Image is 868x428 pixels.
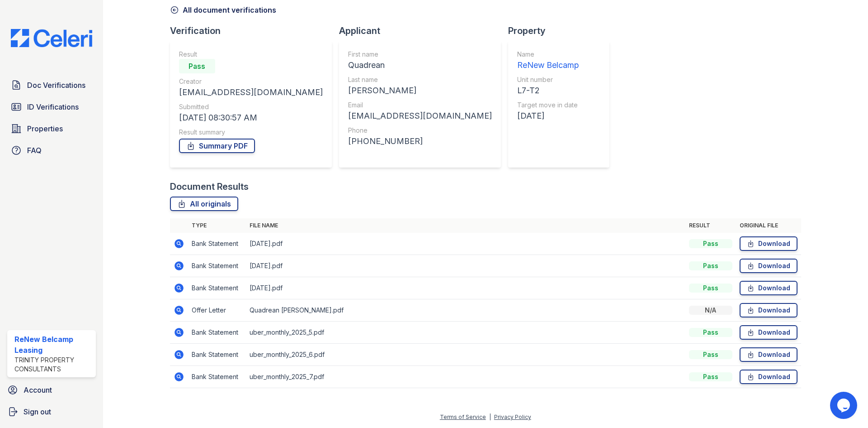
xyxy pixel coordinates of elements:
div: [PHONE_NUMBER] [348,135,492,148]
div: Pass [689,328,732,337]
a: Download [740,281,797,295]
td: uber_monthly_2025_6.pdf [246,344,685,366]
div: [DATE] [517,110,579,122]
div: | [489,414,491,420]
div: Pass [689,239,732,248]
a: Download [740,347,797,362]
td: uber_monthly_2025_7.pdf [246,366,685,388]
a: Doc Verifications [7,76,96,94]
div: First name [348,50,492,59]
div: Pass [689,372,732,381]
a: Summary PDF [179,139,255,153]
td: Bank Statement [188,233,246,255]
span: Sign out [24,406,51,417]
a: Download [740,325,797,340]
td: Quadrean [PERSON_NAME].pdf [246,299,685,322]
div: Document Results [170,180,249,193]
div: L7-T2 [517,84,579,97]
a: FAQ [7,141,96,159]
div: Pass [689,350,732,359]
div: Creator [179,77,323,86]
td: uber_monthly_2025_5.pdf [246,322,685,344]
a: Download [740,236,797,251]
div: Applicant [339,24,508,37]
a: Download [740,259,797,273]
td: Bank Statement [188,366,246,388]
div: [PERSON_NAME] [348,84,492,97]
th: File name [246,218,685,233]
td: [DATE].pdf [246,233,685,255]
div: Phone [348,126,492,135]
iframe: chat widget [830,392,859,419]
div: Last name [348,75,492,84]
a: Name ReNew Belcamp [517,50,579,72]
td: [DATE].pdf [246,255,685,277]
div: [EMAIL_ADDRESS][DOMAIN_NAME] [179,86,323,99]
th: Result [685,218,736,233]
span: ID Verifications [27,101,79,112]
div: Quadrean [348,59,492,72]
img: CE_Logo_Blue-a8612792a0a2168367f1c8372b55b34899dd931a85d93a1a3d3e32e68fde9ad4.png [4,29,99,47]
a: ID Verifications [7,98,96,116]
div: Pass [179,59,215,73]
div: [EMAIL_ADDRESS][DOMAIN_NAME] [348,110,492,122]
div: Pass [689,284,732,293]
div: Trinity Property Consultants [14,356,92,374]
div: Email [348,101,492,110]
div: [DATE] 08:30:57 AM [179,111,323,124]
span: Properties [27,123,63,134]
a: Download [740,370,797,384]
span: Doc Verifications [27,80,85,91]
div: N/A [689,306,732,315]
span: Account [24,385,52,395]
td: [DATE].pdf [246,277,685,299]
a: Properties [7,120,96,138]
a: Terms of Service [440,414,486,420]
a: All document verifications [170,5,276,15]
div: Target move in date [517,101,579,110]
td: Bank Statement [188,277,246,299]
a: Privacy Policy [494,414,531,420]
div: Pass [689,261,732,270]
span: FAQ [27,145,42,156]
div: ReNew Belcamp Leasing [14,334,92,356]
a: All originals [170,197,238,211]
div: Result [179,50,323,59]
div: Verification [170,24,339,37]
th: Type [188,218,246,233]
div: Property [508,24,617,37]
div: Submitted [179,102,323,111]
td: Bank Statement [188,344,246,366]
a: Sign out [4,403,99,421]
td: Bank Statement [188,255,246,277]
th: Original file [736,218,801,233]
div: Name [517,50,579,59]
div: ReNew Belcamp [517,59,579,72]
a: Account [4,381,99,399]
a: Download [740,303,797,317]
div: Unit number [517,75,579,84]
td: Bank Statement [188,322,246,344]
div: Result summary [179,128,323,137]
td: Offer Letter [188,299,246,322]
